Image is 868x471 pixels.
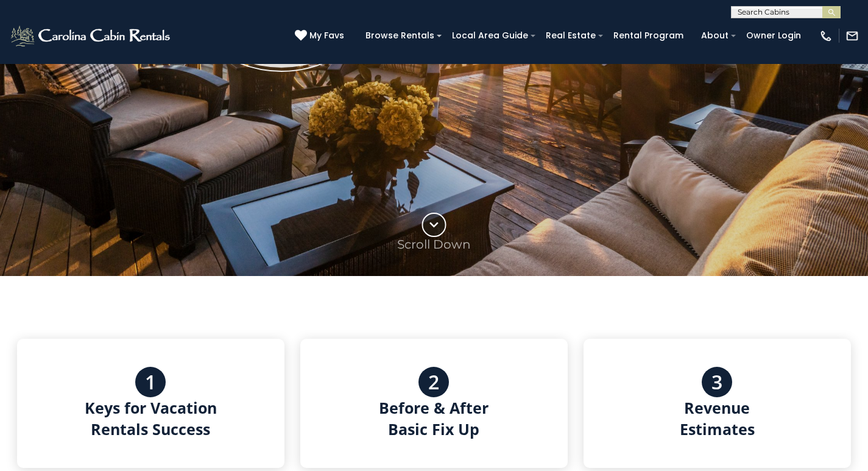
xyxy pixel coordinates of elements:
a: Browse Rentals [359,26,440,45]
h4: Revenue Estimates [680,397,755,440]
a: Local Area Guide [446,26,534,45]
h3: 3 [711,371,722,393]
a: About [695,26,735,45]
img: phone-regular-white.png [819,29,833,43]
h4: Before & After Basic Fix Up [379,397,489,440]
h4: Keys for Vacation Rentals Success [85,397,217,440]
span: My Favs [309,29,344,42]
img: White-1-2.png [9,24,174,48]
a: Real Estate [540,26,602,45]
a: My Favs [295,29,347,43]
p: Scroll Down [397,237,471,252]
a: Rental Program [607,26,690,45]
img: mail-regular-white.png [845,29,859,43]
a: Owner Login [740,26,807,45]
h3: 1 [145,371,156,393]
h3: 2 [428,371,439,393]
